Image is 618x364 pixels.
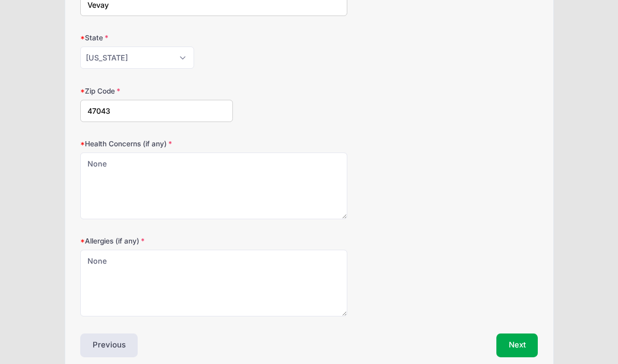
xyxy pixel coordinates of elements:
[80,139,233,149] label: Health Concerns (if any)
[80,100,233,122] input: xxxxx
[80,86,233,96] label: Zip Code
[80,153,347,219] textarea: None
[80,250,347,316] textarea: None
[80,33,233,43] label: State
[496,333,538,357] button: Next
[80,236,233,246] label: Allergies (if any)
[80,333,138,357] button: Previous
